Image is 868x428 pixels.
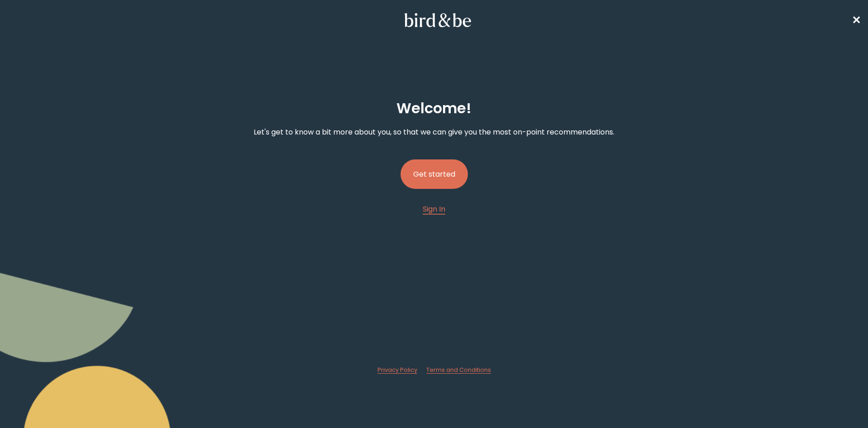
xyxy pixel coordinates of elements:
span: ✕ [852,13,861,28]
a: ✕ [852,12,861,28]
button: Get started [401,159,468,189]
h2: Welcome ! [396,97,472,119]
a: Get started [401,145,468,203]
a: Privacy Policy [377,366,417,374]
a: Terms and Conditions [426,366,491,374]
iframe: Gorgias live chat messenger [823,385,859,419]
p: Let's get to know a bit more about you, so that we can give you the most on-point recommendations. [254,126,614,138]
span: Terms and Conditions [426,366,491,374]
a: Sign In [423,203,445,215]
span: Privacy Policy [377,366,417,374]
